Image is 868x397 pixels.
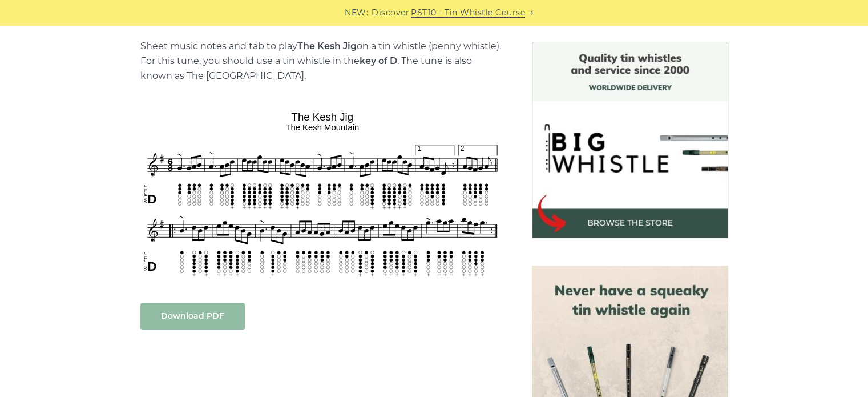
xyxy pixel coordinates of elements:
[372,6,409,19] span: Discover
[140,39,504,83] p: Sheet music notes and tab to play on a tin whistle (penny whistle). For this tune, you should use...
[140,303,245,330] a: Download PDF
[532,42,728,238] img: BigWhistle Tin Whistle Store
[140,107,504,279] img: The Kesh Jig Tin Whistle Tabs & Sheet Music
[411,6,525,19] a: PST10 - Tin Whistle Course
[345,6,368,19] span: NEW:
[360,55,397,66] strong: key of D
[297,41,357,51] strong: The Kesh Jig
